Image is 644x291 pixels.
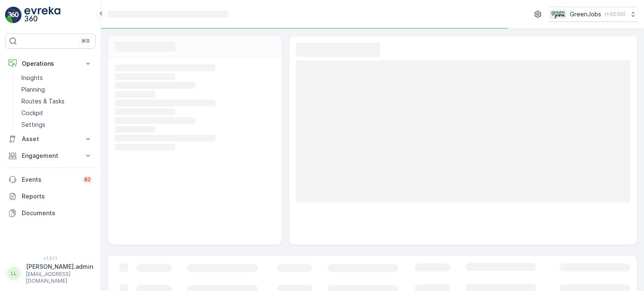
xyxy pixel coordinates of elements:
[550,7,637,22] button: GreenJobs(+02:00)
[21,121,45,129] p: Settings
[22,209,92,217] p: Documents
[18,84,96,95] a: Planning
[81,38,90,44] p: ⌘B
[5,205,96,221] a: Documents
[5,55,96,72] button: Operations
[5,171,96,188] a: Events82
[22,152,79,160] p: Engagement
[21,85,45,94] p: Planning
[22,175,78,184] p: Events
[18,107,96,119] a: Cockpit
[5,256,96,261] span: v 1.51.1
[570,10,601,18] p: GreenJobs
[18,95,96,107] a: Routes & Tasks
[26,271,93,284] p: [EMAIL_ADDRESS][DOMAIN_NAME]
[22,135,79,143] p: Asset
[18,72,96,84] a: Insights
[5,188,96,205] a: Reports
[26,263,93,271] p: [PERSON_NAME].admin
[21,97,65,106] p: Routes & Tasks
[7,267,21,280] div: LL
[24,7,60,23] img: logo_light-DOdMpM7g.png
[550,10,566,19] img: Green_Jobs_Logo.png
[22,59,79,68] p: Operations
[605,11,626,18] p: ( +02:00 )
[21,109,43,117] p: Cockpit
[5,7,22,23] img: logo
[22,192,92,201] p: Reports
[5,263,96,284] button: LL[PERSON_NAME].admin[EMAIL_ADDRESS][DOMAIN_NAME]
[84,176,91,183] p: 82
[21,74,43,82] p: Insights
[5,131,96,147] button: Asset
[5,147,96,164] button: Engagement
[18,119,96,131] a: Settings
